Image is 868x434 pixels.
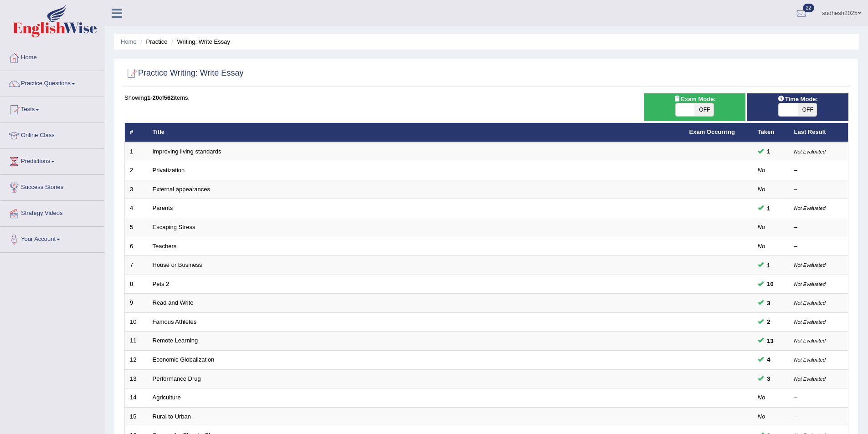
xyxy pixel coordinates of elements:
a: Home [0,45,104,68]
a: Famous Athletes [153,318,197,325]
em: No [758,243,765,250]
a: Performance Drug [153,375,201,382]
div: – [794,185,843,194]
a: Success Stories [0,175,104,198]
a: Privatization [153,167,185,174]
a: Escaping Stress [153,224,195,230]
span: You can still take this question [764,355,774,364]
td: 11 [125,332,148,351]
td: 7 [125,256,148,275]
td: 12 [125,350,148,369]
td: 9 [125,294,148,313]
h2: Practice Writing: Write Essay [124,66,243,80]
td: 4 [125,199,148,218]
small: Not Evaluated [794,205,826,211]
th: # [125,123,148,142]
a: Predictions [0,149,104,172]
span: You can still take this question [764,374,774,383]
td: 8 [125,275,148,294]
td: 10 [125,312,148,332]
a: Read and Write [153,299,194,306]
a: Strategy Videos [0,201,104,224]
a: Remote Learning [153,337,198,344]
div: Showing of items. [124,93,848,102]
a: Practice Questions [0,71,104,94]
small: Not Evaluated [794,281,826,287]
small: Not Evaluated [794,338,826,343]
a: Online Class [0,123,104,146]
small: Not Evaluated [794,376,826,382]
th: Last Result [789,123,848,142]
a: Teachers [153,243,177,250]
span: You can still take this question [764,147,774,156]
span: You can still take this question [764,279,777,289]
span: You can still take this question [764,336,777,346]
a: Rural to Urban [153,413,191,420]
span: You can still take this question [764,317,774,327]
td: 3 [125,180,148,199]
td: 15 [125,407,148,426]
td: 13 [125,369,148,388]
a: External appearances [153,186,210,193]
em: No [758,167,765,174]
div: Show exams occurring in exams [644,93,745,121]
a: Parents [153,204,173,211]
em: No [758,186,765,193]
li: Practice [138,37,167,46]
span: OFF [694,103,714,116]
a: Economic Globalization [153,356,215,363]
em: No [758,394,765,401]
b: 562 [164,94,174,101]
span: You can still take this question [764,298,774,308]
small: Not Evaluated [794,262,826,268]
a: Exam Occurring [689,128,735,135]
a: Agriculture [153,394,181,401]
a: Home [121,38,137,45]
li: Writing: Write Essay [169,37,230,46]
td: 14 [125,388,148,408]
span: Time Mode: [774,94,822,104]
td: 5 [125,218,148,237]
a: Pets 2 [153,281,169,287]
th: Title [148,123,684,142]
span: You can still take this question [764,260,774,270]
small: Not Evaluated [794,357,826,363]
td: 2 [125,161,148,180]
em: No [758,413,765,420]
div: – [794,223,843,232]
a: House or Business [153,261,202,268]
div: – [794,166,843,175]
span: 22 [803,4,814,12]
small: Not Evaluated [794,300,826,306]
a: Tests [0,97,104,120]
em: No [758,224,765,230]
span: OFF [798,103,817,116]
a: Improving living standards [153,148,221,155]
a: Your Account [0,227,104,250]
div: – [794,242,843,251]
th: Taken [753,123,789,142]
b: 1-20 [147,94,159,101]
td: 1 [125,142,148,161]
div: – [794,413,843,421]
span: You can still take this question [764,204,774,213]
small: Not Evaluated [794,149,826,154]
small: Not Evaluated [794,319,826,325]
span: Exam Mode: [670,94,719,104]
div: – [794,393,843,402]
td: 6 [125,237,148,256]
